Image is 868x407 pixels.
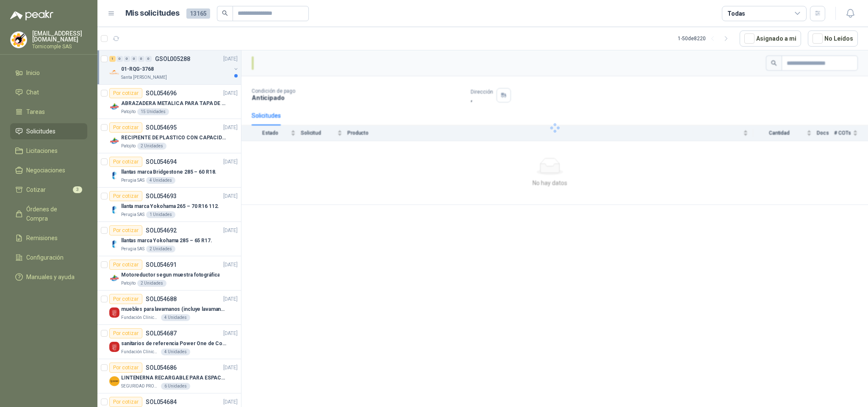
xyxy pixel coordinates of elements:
p: llanta marca Yokohama 265 – 70 R16 112. [121,202,219,210]
div: 1 - 50 de 8220 [678,32,733,45]
img: Company Logo [109,342,119,352]
p: Patojito [121,280,136,287]
p: GSOL005288 [155,56,190,62]
div: 4 Unidades [146,177,175,184]
span: 3 [73,186,82,193]
p: RECIPIENTE DE PLASTICO CON CAPACIDAD DE 1.8 LT PARA LA EXTRACCIÓN MANUAL DE LIQUIDOS [121,134,227,142]
div: Todas [727,9,745,18]
div: Por cotizar [109,88,142,98]
img: Company Logo [109,376,119,386]
p: SOL054684 [146,399,177,405]
a: Remisiones [10,230,87,246]
a: Por cotizarSOL054693[DATE] Company Logollanta marca Yokohama 265 – 70 R16 112.Perugia SAS1 Unidades [97,188,241,222]
span: Configuración [26,253,64,262]
a: Tareas [10,104,87,120]
img: Company Logo [109,239,119,249]
span: Cotizar [26,185,46,194]
div: Por cotizar [109,225,142,235]
p: SEGURIDAD PROVISER LTDA [121,383,159,390]
span: Solicitudes [26,127,55,136]
p: Fundación Clínica Shaio [121,349,159,355]
div: 4 Unidades [161,314,190,321]
p: llantas marca Bridgestone 285 – 60 R18. [121,168,216,176]
div: 15 Unidades [137,108,169,115]
p: SOL054691 [146,262,177,268]
a: Solicitudes [10,123,87,139]
a: Órdenes de Compra [10,201,87,227]
p: Motoreductor segun muestra fotográfica [121,271,219,279]
img: Company Logo [109,307,119,318]
span: Remisiones [26,233,58,243]
img: Company Logo [11,32,27,48]
a: 1 0 0 0 0 0 GSOL005288[DATE] Company Logo01-RQG-3768Santa [PERSON_NAME] [109,54,239,81]
p: [DATE] [223,124,238,132]
p: sanitarios de referencia Power One de Corona [121,340,227,348]
p: llantas marca Yokohama 285 – 65 R17. [121,237,212,245]
img: Company Logo [109,205,119,215]
p: Perugia SAS [121,211,144,218]
div: 1 Unidades [146,211,175,218]
img: Company Logo [109,102,119,112]
span: 13165 [186,8,210,19]
a: Negociaciones [10,162,87,178]
p: Patojito [121,143,136,150]
p: Patojito [121,108,136,115]
a: Por cotizarSOL054695[DATE] Company LogoRECIPIENTE DE PLASTICO CON CAPACIDAD DE 1.8 LT PARA LA EXT... [97,119,241,153]
p: [DATE] [223,192,238,200]
p: [DATE] [223,55,238,63]
div: Por cotizar [109,157,142,167]
div: 4 Unidades [161,349,190,355]
p: [DATE] [223,295,238,303]
a: Manuales y ayuda [10,269,87,285]
span: Tareas [26,107,45,116]
p: 01-RQG-3768 [121,65,154,73]
p: SOL054694 [146,159,177,165]
span: Manuales y ayuda [26,272,75,282]
a: Por cotizarSOL054687[DATE] Company Logosanitarios de referencia Power One de CoronaFundación Clín... [97,325,241,359]
p: [DATE] [223,158,238,166]
img: Company Logo [109,136,119,146]
div: Por cotizar [109,363,142,373]
p: [DATE] [223,89,238,97]
div: 0 [116,56,123,62]
p: ABRAZADERA METALICA PARA TAPA DE TAMBOR DE PLASTICO DE 50 LT [121,100,227,108]
span: Inicio [26,68,40,78]
p: Tornicomple SAS [32,44,87,49]
div: 1 [109,56,116,62]
a: Por cotizarSOL054691[DATE] Company LogoMotoreductor segun muestra fotográficaPatojito2 Unidades [97,256,241,291]
p: [DATE] [223,329,238,338]
p: [DATE] [223,398,238,406]
a: Por cotizarSOL054688[DATE] Company Logomuebles para lavamanos (incluye lavamanos)Fundación Clínic... [97,291,241,325]
p: muebles para lavamanos (incluye lavamanos) [121,305,227,313]
div: 2 Unidades [137,280,166,287]
p: SOL054692 [146,227,177,233]
button: No Leídos [808,30,858,47]
span: Chat [26,88,39,97]
p: SOL054695 [146,125,177,130]
span: Licitaciones [26,146,58,155]
div: 0 [131,56,137,62]
a: Chat [10,84,87,100]
p: [DATE] [223,364,238,372]
p: SOL054693 [146,193,177,199]
a: Por cotizarSOL054686[DATE] Company LogoLINTENERNA RECARGABLE PARA ESPACIOS ABIERTOS 100-120MTSSEG... [97,359,241,393]
div: Por cotizar [109,191,142,201]
img: Company Logo [109,67,119,78]
p: Fundación Clínica Shaio [121,314,159,321]
p: Perugia SAS [121,246,144,252]
p: Perugia SAS [121,177,144,184]
img: Company Logo [109,273,119,283]
button: Asignado a mi [740,30,801,47]
p: SOL054687 [146,330,177,336]
div: 6 Unidades [161,383,190,390]
a: Inicio [10,65,87,81]
div: Por cotizar [109,397,142,407]
a: Por cotizarSOL054692[DATE] Company Logollantas marca Yokohama 285 – 65 R17.Perugia SAS2 Unidades [97,222,241,256]
h1: Mis solicitudes [125,7,180,19]
p: SOL054688 [146,296,177,302]
p: SOL054686 [146,365,177,371]
p: [DATE] [223,227,238,235]
div: Por cotizar [109,328,142,338]
p: [DATE] [223,261,238,269]
img: Company Logo [109,170,119,180]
